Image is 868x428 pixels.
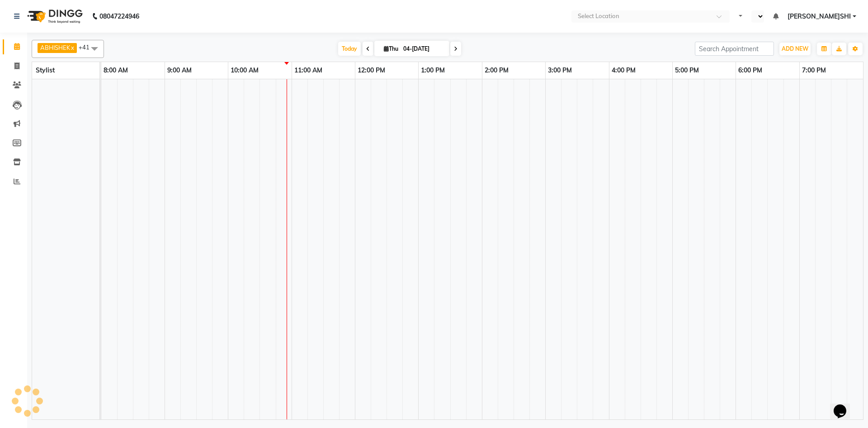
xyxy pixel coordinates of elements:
[79,43,96,51] span: +41
[673,64,701,77] a: 5:00 PM
[292,64,325,77] a: 11:00 AM
[70,44,74,51] a: x
[36,66,55,74] span: Stylist
[401,42,446,56] input: 2025-09-04
[99,4,139,29] b: 08047224946
[355,64,387,77] a: 12:00 PM
[788,12,851,21] span: [PERSON_NAME]SHI
[800,64,828,77] a: 7:00 PM
[40,44,70,51] span: ABHISHEK
[779,43,811,55] button: ADD NEW
[578,12,619,21] div: Select Location
[695,42,774,56] input: Search Appointment
[782,45,808,52] span: ADD NEW
[382,45,401,52] span: Thu
[482,64,511,77] a: 2:00 PM
[228,64,261,77] a: 10:00 AM
[165,64,194,77] a: 9:00 AM
[23,4,85,29] img: logo
[609,64,638,77] a: 4:00 PM
[736,64,764,77] a: 6:00 PM
[338,42,361,56] span: Today
[101,64,130,77] a: 8:00 AM
[419,64,447,77] a: 1:00 PM
[546,64,574,77] a: 3:00 PM
[830,392,859,419] iframe: chat widget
